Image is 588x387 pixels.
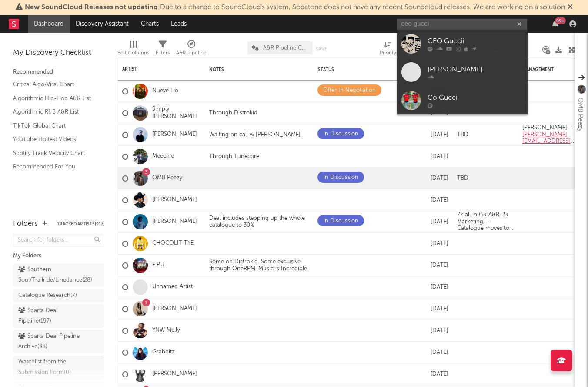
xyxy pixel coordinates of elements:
[397,58,528,86] a: [PERSON_NAME]
[13,107,96,117] a: Algorithmic R&B A&R List
[13,304,104,328] a: Sparta Deal Pipeline(197)
[568,4,573,11] span: Dismiss
[552,20,558,27] button: 99+
[13,48,104,58] div: My Discovery Checklist
[13,94,96,103] a: Algorithmic Hip-Hop A&R List
[13,121,96,131] a: TikTok Global Chart
[152,106,200,121] a: Simply [PERSON_NAME]
[18,357,80,378] div: Watchlist from the Submission Form ( 0 )
[405,173,448,184] div: [DATE]
[122,67,187,72] div: Artist
[13,263,104,287] a: Southern Soul/Trailride/Linedance(28)
[323,216,358,226] div: In Discussion
[18,306,80,326] div: Sparta Deal Pipeline ( 197 )
[405,151,448,162] div: [DATE]
[152,305,197,313] a: [PERSON_NAME]
[13,251,104,261] div: My Folders
[18,331,80,352] div: Sparta Deal Pipeline Archive ( 83 )
[205,259,314,272] div: Some on Distrokid. Some exclusive through OneRPM. Music is Incredible
[405,347,448,358] div: [DATE]
[555,17,566,24] div: 99 +
[13,80,96,89] a: Critical Algo/Viral Chart
[205,110,262,117] div: Through Distrokid
[453,212,518,232] div: 7k all in (5k A&R, 2k Marketing) - Catalogue moves to 70/30
[405,282,448,293] div: [DATE]
[263,45,308,51] span: A&R Pipeline Collaboration Official
[70,15,135,33] a: Discovery Assistant
[13,67,104,77] div: Recommended
[13,135,96,144] a: YouTube Hottest Videos
[25,4,565,11] span: : Due to a change to SoundCloud's system, Sodatone does not have any recent Soundcloud releases. ...
[176,37,207,62] div: A&R Pipeline
[13,162,96,172] a: Recommended For You
[316,47,327,51] button: Save
[397,19,527,30] input: Search for artists
[152,262,166,269] a: F.P.J.
[518,125,583,145] div: [PERSON_NAME] -
[152,87,178,95] a: Nueve Lio
[25,4,158,11] span: New SoundCloud Releases not updating
[209,67,296,72] div: Notes
[152,349,175,356] a: Grabbitz
[405,304,448,314] div: [DATE]
[13,148,96,158] a: Spotify Track Velocity Chart
[117,48,149,58] div: Edit Columns
[152,153,174,160] a: Meechie
[380,48,396,58] div: Priority
[428,36,523,47] div: CEO Guccii
[152,240,194,247] a: CHOCOLIT TYE
[323,129,358,139] div: In Discussion
[397,86,528,114] a: Co Gucci
[205,215,314,229] div: Deal includes stepping up the whole catalogue to 30%
[57,222,104,226] button: Tracked Artists(917)
[135,15,165,33] a: Charts
[522,67,566,72] div: Management
[453,175,473,182] div: TBD
[165,15,193,33] a: Leads
[152,327,180,334] a: YNW Melly
[397,30,528,58] a: CEO Guccii
[453,131,473,138] div: TBD
[323,172,358,183] div: In Discussion
[13,330,104,353] a: Sparta Deal Pipeline Archive(83)
[13,219,38,229] div: Folders
[405,195,448,205] div: [DATE]
[405,326,448,336] div: [DATE]
[405,239,448,249] div: [DATE]
[13,289,104,302] a: Catalogue Research(7)
[205,131,305,138] div: Waiting on call w [PERSON_NAME]
[380,37,396,62] div: Priority
[28,15,70,33] a: Dashboard
[152,370,197,378] a: [PERSON_NAME]
[152,218,197,225] a: [PERSON_NAME]
[205,153,264,160] div: Through Tunecore
[176,48,207,58] div: A&R Pipeline
[575,98,585,131] div: OMB Peezy
[152,196,197,204] a: [PERSON_NAME]
[117,37,149,62] div: Edit Columns
[156,48,170,58] div: Filters
[405,217,448,227] div: [DATE]
[156,37,170,62] div: Filters
[405,369,448,380] div: [DATE]
[152,175,182,182] a: OMB Peezy
[13,356,104,379] a: Watchlist from the Submission Form(0)
[405,260,448,271] div: [DATE]
[405,130,448,140] div: [DATE]
[522,132,574,151] a: [PERSON_NAME][EMAIL_ADDRESS][DOMAIN_NAME]
[318,67,374,72] div: Status
[18,290,77,301] div: Catalogue Research ( 7 )
[428,64,523,75] div: [PERSON_NAME]
[428,93,523,103] div: Co Gucci
[152,283,193,291] a: Unnamed Artist
[323,85,376,96] div: Offer In Negotiation
[152,131,197,138] a: [PERSON_NAME]
[13,234,104,246] input: Search for folders...
[18,265,92,286] div: Southern Soul/Trailride/Linedance ( 28 )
